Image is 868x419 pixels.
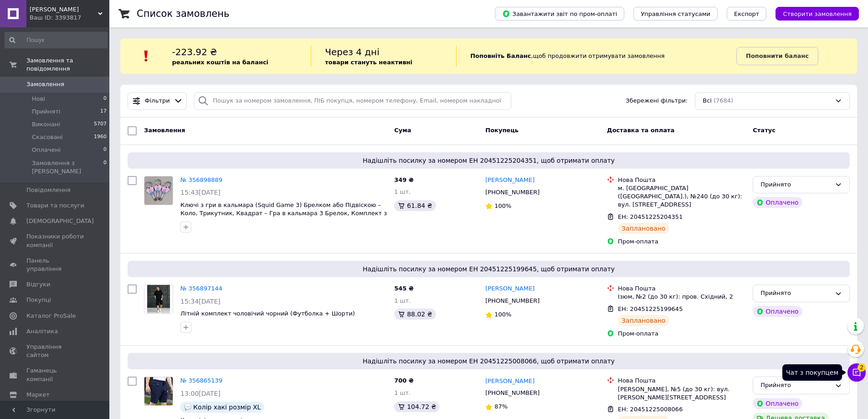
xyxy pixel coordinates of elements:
[727,7,767,21] button: Експорт
[760,180,831,190] div: Прийнято
[618,285,745,293] div: Нова Пошта
[618,315,669,326] div: Заплановано
[193,403,261,411] span: Колір хакі розмір XL
[172,47,217,57] span: -223.92 ₴
[180,298,221,305] span: 15:34[DATE]
[502,10,617,18] span: Завантажити звіт по пром-оплаті
[753,197,802,208] div: Оплачено
[485,285,534,293] a: [PERSON_NAME]
[753,127,776,134] span: Статус
[607,127,674,134] span: Доставка та оплата
[483,387,541,399] div: [PHONE_NUMBER]
[618,213,683,220] span: ЕН: 20451225204351
[485,176,534,185] a: [PERSON_NAME]
[325,47,380,57] span: Через 4 дні
[485,127,519,134] span: Покупець
[180,285,222,292] a: № 356897144
[858,363,866,372] span: 2
[483,186,541,198] div: [PHONE_NUMBER]
[618,184,745,209] div: м. [GEOGRAPHIC_DATA] ([GEOGRAPHIC_DATA].), №240 (до 30 кг): вул. [STREET_ADDRESS]
[494,403,508,410] span: 87%
[618,293,745,301] div: Ізюм, №2 (до 30 кг): пров. Східний, 2
[100,108,107,116] span: 17
[494,202,511,209] span: 100%
[470,52,531,59] b: Поповніть Баланс
[394,377,414,384] span: 700 ₴
[633,7,718,21] button: Управління статусами
[485,377,534,386] a: [PERSON_NAME]
[782,364,842,381] div: Чат з покупцем
[714,97,733,104] span: (7684)
[26,80,64,88] span: Замовлення
[103,159,107,176] span: 0
[145,97,170,105] span: Фільтри
[131,264,846,274] span: Надішліть посилку за номером ЕН 20451225199645, щоб отримати оплату
[194,92,511,110] input: Пошук за номером замовлення, ПІБ покупця, номером телефону, Email, номером накладної
[131,156,846,165] span: Надішліть посилку за номером ЕН 20451225204351, щоб отримати оплату
[734,10,760,17] span: Експорт
[26,186,71,194] span: Повідомлення
[394,389,411,396] span: 1 шт.
[494,311,511,318] span: 100%
[753,398,802,409] div: Оплачено
[32,108,60,116] span: Прийняті
[618,406,683,413] span: ЕН: 20451225008066
[26,217,94,225] span: [DEMOGRAPHIC_DATA]
[394,297,411,304] span: 1 шт.
[26,391,50,399] span: Маркет
[26,280,50,289] span: Відгуки
[483,295,541,307] div: [PHONE_NUMBER]
[394,285,414,292] span: 545 ₴
[180,310,355,317] a: Літній комплект чоловічий чорний (Футболка + Шорти)
[26,57,109,73] span: Замовлення та повідомлення
[618,223,669,234] div: Заплановано
[783,10,852,17] span: Створити замовлення
[847,363,866,382] button: Чат з покупцем2
[180,390,221,397] span: 13:00[DATE]
[495,7,624,21] button: Завантажити звіт по пром-оплаті
[144,377,173,405] img: Фото товару
[26,327,58,336] span: Аналітика
[144,377,173,406] a: Фото товару
[618,385,745,402] div: [PERSON_NAME], №5 (до 30 кг): вул. [PERSON_NAME][STREET_ADDRESS]
[394,127,411,134] span: Cума
[180,189,221,196] span: 15:43[DATE]
[30,14,109,22] div: Ваш ID: 3393817
[103,146,107,154] span: 0
[26,202,84,210] span: Товари та послуги
[776,7,859,21] button: Створити замовлення
[736,47,818,65] a: Поповнити баланс
[325,59,412,66] b: товари стануть неактивні
[26,367,84,383] span: Гаманець компанії
[144,176,173,205] a: Фото товару
[32,146,61,154] span: Оплачені
[5,32,108,48] input: Пошук
[760,381,831,390] div: Прийнято
[30,5,98,14] span: Felix Est
[26,233,84,249] span: Показники роботи компанії
[139,49,153,63] img: :exclamation:
[394,176,414,183] span: 349 ₴
[32,120,60,129] span: Виконані
[703,97,712,105] span: Всі
[394,401,440,412] div: 104.72 ₴
[753,306,802,317] div: Оплачено
[618,330,745,338] div: Пром-оплата
[184,403,191,411] img: :speech_balloon:
[137,8,229,19] h1: Список замовлень
[32,95,45,103] span: Нові
[103,95,107,103] span: 0
[180,176,222,183] a: № 356898889
[394,309,436,320] div: 88.02 ₴
[618,238,745,246] div: Пром-оплата
[394,188,411,195] span: 1 шт.
[32,159,103,176] span: Замовлення з [PERSON_NAME]
[26,257,84,273] span: Панель управління
[26,343,84,359] span: Управління сайтом
[618,377,745,385] div: Нова Пошта
[641,10,710,17] span: Управління статусами
[144,127,185,134] span: Замовлення
[760,289,831,298] div: Прийнято
[147,285,170,313] img: Фото товару
[180,377,222,384] a: № 356865139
